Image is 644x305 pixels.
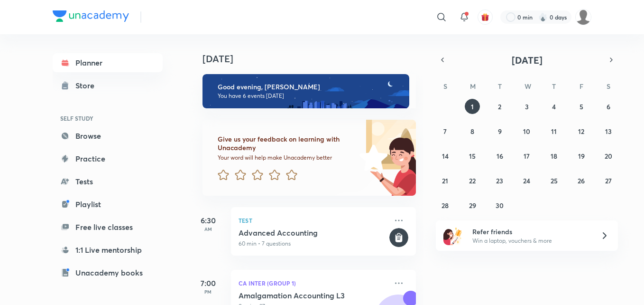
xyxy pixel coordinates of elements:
[496,176,503,185] abbr: September 23, 2025
[53,76,163,95] a: Store
[601,148,616,163] button: September 20, 2025
[469,152,476,161] abbr: September 15, 2025
[580,102,583,111] abbr: September 5, 2025
[471,102,474,111] abbr: September 1, 2025
[574,173,589,188] button: September 26, 2025
[492,124,507,139] button: September 9, 2025
[202,53,425,65] h4: [DATE]
[519,148,534,163] button: September 17, 2025
[492,173,507,188] button: September 23, 2025
[53,263,163,282] a: Unacademy books
[601,99,616,114] button: September 6, 2025
[239,239,387,248] p: 60 min • 7 questions
[239,277,387,289] p: CA Inter (Group 1)
[75,80,100,91] div: Store
[442,176,448,185] abbr: September 21, 2025
[551,176,558,185] abbr: September 25, 2025
[574,124,589,139] button: September 12, 2025
[607,102,610,111] abbr: September 6, 2025
[469,201,476,210] abbr: September 29, 2025
[53,218,163,237] a: Free live classes
[465,99,480,114] button: September 1, 2025
[189,226,227,232] p: AM
[53,110,163,126] h6: SELF STUDY
[53,10,129,24] a: Company Logo
[605,127,612,136] abbr: September 13, 2025
[472,237,589,245] p: Win a laptop, vouchers & more
[239,215,387,226] p: Test
[497,152,503,161] abbr: September 16, 2025
[481,13,489,21] img: avatar
[438,198,453,213] button: September 28, 2025
[189,215,227,226] h5: 6:30
[524,152,530,161] abbr: September 17, 2025
[607,82,610,91] abbr: Saturday
[218,83,401,91] h6: Good evening, [PERSON_NAME]
[470,82,476,91] abbr: Monday
[498,127,502,136] abbr: September 9, 2025
[575,9,591,25] img: Shikha kumari
[465,198,480,213] button: September 29, 2025
[538,12,548,22] img: streak
[469,176,476,185] abbr: September 22, 2025
[202,74,409,108] img: evening
[438,124,453,139] button: September 7, 2025
[578,176,585,185] abbr: September 26, 2025
[519,99,534,114] button: September 3, 2025
[327,120,416,196] img: feedback_image
[239,228,387,238] h5: Advanced Accounting
[552,82,556,91] abbr: Thursday
[519,173,534,188] button: September 24, 2025
[442,201,449,210] abbr: September 28, 2025
[465,148,480,163] button: September 15, 2025
[552,102,556,111] abbr: September 4, 2025
[443,82,447,91] abbr: Sunday
[546,99,561,114] button: September 4, 2025
[218,92,401,100] p: You have 6 events [DATE]
[580,82,583,91] abbr: Friday
[578,127,584,136] abbr: September 12, 2025
[218,154,356,162] p: Your word will help make Unacademy better
[546,148,561,163] button: September 18, 2025
[53,172,163,191] a: Tests
[465,173,480,188] button: September 22, 2025
[189,277,227,289] h5: 7:00
[53,126,163,145] a: Browse
[438,148,453,163] button: September 14, 2025
[53,195,163,214] a: Playlist
[512,54,543,67] span: [DATE]
[443,127,447,136] abbr: September 7, 2025
[498,82,502,91] abbr: Tuesday
[478,10,493,25] button: avatar
[470,127,474,136] abbr: September 8, 2025
[496,201,504,210] abbr: September 30, 2025
[546,124,561,139] button: September 11, 2025
[449,53,605,67] button: [DATE]
[523,127,530,136] abbr: September 10, 2025
[601,124,616,139] button: September 13, 2025
[523,176,530,185] abbr: September 24, 2025
[551,152,557,161] abbr: September 18, 2025
[53,10,129,22] img: Company Logo
[53,149,163,168] a: Practice
[239,291,357,300] h5: Amalgamation Accounting L3
[601,173,616,188] button: September 27, 2025
[472,227,589,237] h6: Refer friends
[492,148,507,163] button: September 16, 2025
[605,176,612,185] abbr: September 27, 2025
[465,124,480,139] button: September 8, 2025
[574,99,589,114] button: September 5, 2025
[492,99,507,114] button: September 2, 2025
[442,152,449,161] abbr: September 14, 2025
[53,53,163,72] a: Planner
[189,289,227,295] p: PM
[443,226,462,245] img: referral
[574,148,589,163] button: September 19, 2025
[524,82,531,91] abbr: Wednesday
[605,152,612,161] abbr: September 20, 2025
[498,102,501,111] abbr: September 2, 2025
[519,124,534,139] button: September 10, 2025
[438,173,453,188] button: September 21, 2025
[492,198,507,213] button: September 30, 2025
[546,173,561,188] button: September 25, 2025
